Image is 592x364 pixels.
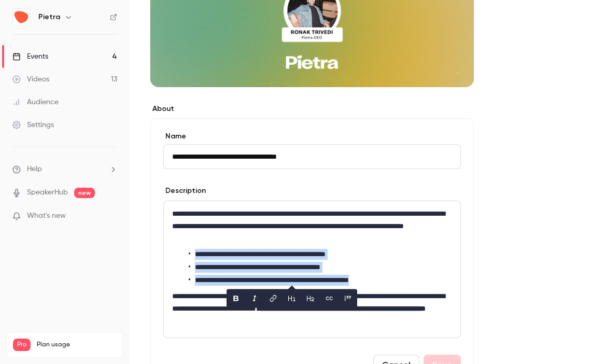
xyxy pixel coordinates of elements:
button: blockquote [340,290,356,307]
h6: Pietra [38,12,60,22]
div: Events [12,51,48,62]
span: Pro [13,339,31,351]
span: What's new [27,211,66,221]
iframe: Noticeable Trigger [105,212,117,221]
button: link [265,290,281,307]
li: help-dropdown-opener [12,164,117,175]
label: About [150,104,474,114]
a: SpeakerHub [27,187,68,198]
div: Settings [12,120,54,130]
div: editor [164,201,460,338]
div: Videos [12,74,49,85]
div: Audience [12,97,59,107]
label: Description [163,186,206,196]
button: bold [228,290,244,307]
button: italic [246,290,263,307]
section: description [163,201,461,338]
span: Plan usage [37,341,117,349]
img: Pietra [13,9,30,25]
label: Name [163,131,461,142]
span: new [74,188,95,198]
span: Help [27,164,42,175]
